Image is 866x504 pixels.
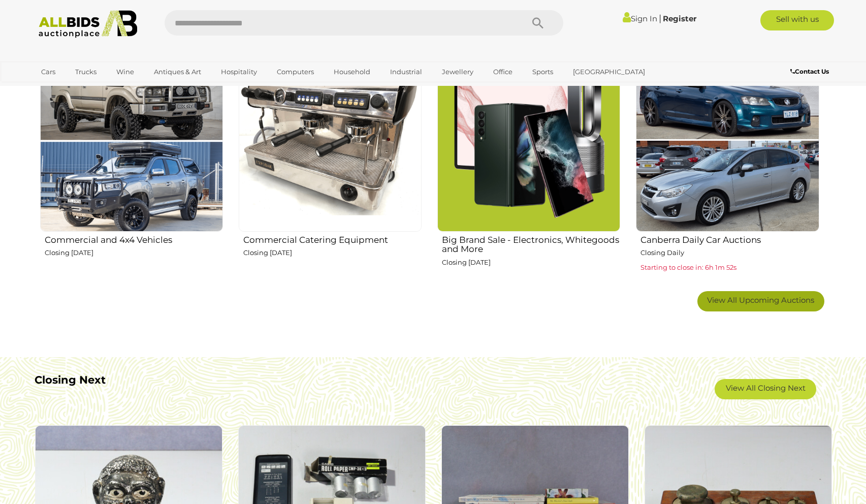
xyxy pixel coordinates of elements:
[40,48,223,231] img: Commercial and 4x4 Vehicles
[697,291,824,311] a: View All Upcoming Auctions
[437,48,620,231] img: Big Brand Sale - Electronics, Whitegoods and More
[790,68,829,75] b: Contact Us
[663,14,696,23] a: Register
[147,64,208,80] a: Antiques & Art
[33,10,143,38] img: Allbids.com.au
[512,10,563,36] button: Search
[243,233,422,245] h2: Commercial Catering Equipment
[327,64,377,80] a: Household
[35,64,62,80] a: Cars
[40,48,223,283] a: Commercial and 4x4 Vehicles Closing [DATE]
[640,247,819,259] p: Closing Daily
[636,48,819,231] img: Canberra Daily Car Auctions
[707,295,814,305] span: View All Upcoming Auctions
[435,64,480,80] a: Jewellery
[640,263,736,271] span: Starting to close in: 6h 1m 52s
[442,257,620,268] p: Closing [DATE]
[640,233,819,245] h2: Canberra Daily Car Auctions
[715,379,816,399] a: View All Closing Next
[239,48,422,231] img: Commercial Catering Equipment
[243,247,422,259] p: Closing [DATE]
[566,64,652,80] a: [GEOGRAPHIC_DATA]
[69,64,103,80] a: Trucks
[110,64,141,80] a: Wine
[214,64,264,80] a: Hospitality
[35,373,106,386] b: Closing Next
[238,48,422,283] a: Commercial Catering Equipment Closing [DATE]
[383,64,429,80] a: Industrial
[45,233,223,245] h2: Commercial and 4x4 Vehicles
[442,233,620,254] h2: Big Brand Sale - Electronics, Whitegoods and More
[487,64,519,80] a: Office
[635,48,819,283] a: Canberra Daily Car Auctions Closing Daily Starting to close in: 6h 1m 52s
[760,10,834,30] a: Sell with us
[45,247,223,259] p: Closing [DATE]
[526,64,560,80] a: Sports
[437,48,620,283] a: Big Brand Sale - Electronics, Whitegoods and More Closing [DATE]
[270,64,320,80] a: Computers
[659,13,661,24] span: |
[790,66,831,77] a: Contact Us
[623,14,657,23] a: Sign In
